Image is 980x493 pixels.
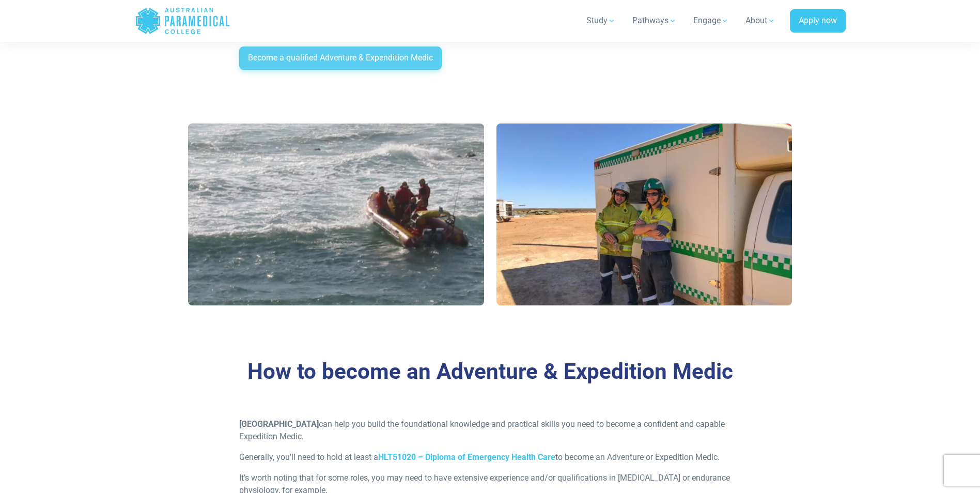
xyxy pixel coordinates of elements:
[580,6,622,35] a: Study
[378,452,555,462] a: HLT51020 – Diploma of Emergency Health Care
[135,4,230,38] a: Australian Paramedical College
[239,47,442,70] a: Become a qualified Adventure & Expendition Medic
[626,6,683,35] a: Pathways
[239,451,741,464] p: Generally, you’ll need to hold at least a to become an Adventure or Expedition Medic.
[739,6,782,35] a: About
[687,6,735,35] a: Engage
[188,359,792,385] h3: How to become an Adventure & Expedition Medic
[239,419,319,429] strong: [GEOGRAPHIC_DATA]
[239,418,741,443] p: can help you build the foundational knowledge and practical skills you need to become a confident...
[790,9,846,33] a: Apply now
